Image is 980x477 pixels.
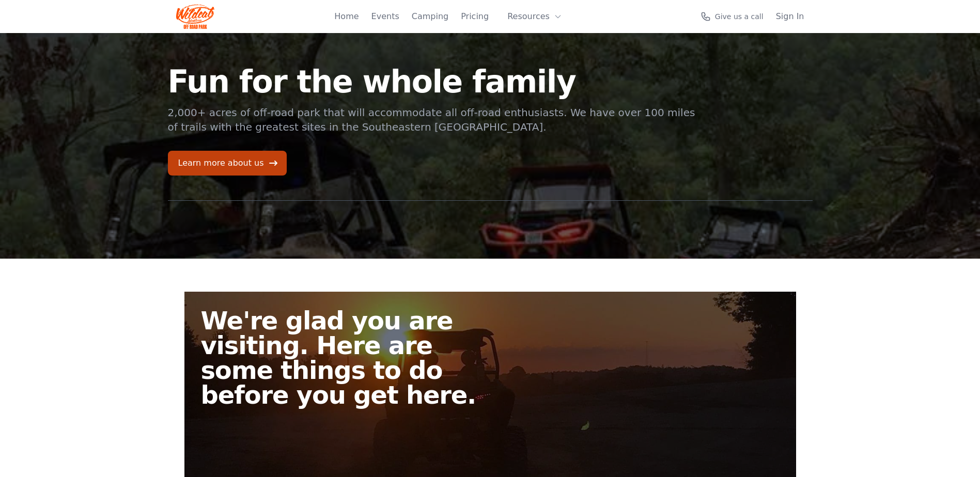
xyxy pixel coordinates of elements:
[371,10,399,23] a: Events
[168,151,287,176] a: Learn more about us
[201,308,499,407] h2: We're glad you are visiting. Here are some things to do before you get here.
[168,105,697,134] p: 2,000+ acres of off-road park that will accommodate all off-road enthusiasts. We have over 100 mi...
[168,66,697,97] h1: Fun for the whole family
[461,10,489,23] a: Pricing
[776,10,804,23] a: Sign In
[501,6,568,27] button: Resources
[715,11,764,22] span: Give us a call
[412,10,448,23] a: Camping
[701,11,764,22] a: Give us a call
[176,4,215,29] img: Wildcat Logo
[334,10,359,23] a: Home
